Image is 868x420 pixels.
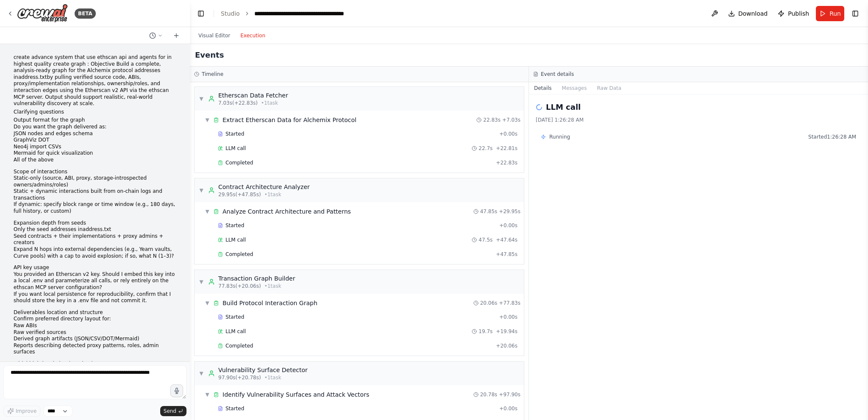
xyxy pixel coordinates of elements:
span: + 0.00s [499,405,517,412]
span: ▼ [199,187,204,194]
span: 77.83s (+20.06s) [218,283,261,289]
div: Contract Architecture Analyzer [218,183,310,191]
span: Started [225,314,244,320]
div: Etherscan Data Fetcher [218,91,288,100]
img: Logo [17,4,68,23]
span: + 47.85s [496,251,517,258]
span: Started [225,222,244,229]
span: 7.03s (+22.83s) [218,100,258,106]
span: + 47.64s [496,236,517,243]
span: + 29.95s [499,208,520,215]
button: Download [725,6,771,21]
li: API key usage [14,264,176,271]
span: + 19.94s [496,328,517,335]
li: If you want local persistence for reproducibility, confirm that I should store the key in a .env ... [14,291,176,304]
span: Run [829,9,841,18]
li: Only the seed addresses in [14,226,176,233]
div: Vulnerability Surface Detector [218,366,308,374]
span: ▼ [199,278,204,285]
span: Completed [225,342,253,349]
span: • 1 task [264,283,281,289]
li: Expand N hops into external dependencies (e.g., Yearn vaults, Curve pools) with a cap to avoid ex... [14,246,176,259]
span: Completed [225,159,253,166]
span: • 1 task [264,374,281,381]
div: Analyze Contract Architecture and Patterns [223,207,351,216]
a: Studio [221,10,240,17]
p: Initial high-level plan (succinct) [14,361,176,367]
span: + 22.81s [496,145,517,152]
h2: Events [195,49,224,61]
span: LLM call [225,236,246,243]
button: Visual Editor [193,31,235,41]
li: Seed contracts + their implementations + proxy admins + creators [14,233,176,246]
span: 97.90s (+20.78s) [218,374,261,381]
li: Neo4j import CSVs [14,144,176,150]
button: Details [529,82,557,94]
span: 19.7s [479,328,492,335]
span: Started [225,405,244,412]
span: LLM call [225,145,246,152]
span: Improve [16,408,36,414]
span: LLM call [225,328,246,335]
div: BETA [75,8,96,19]
a: address.txt [83,226,111,232]
span: Completed [225,251,253,258]
span: ▼ [205,391,210,398]
span: 29.95s (+47.85s) [218,191,261,198]
button: Raw Data [592,82,626,94]
span: Publish [788,9,809,18]
button: Execution [235,31,270,41]
button: Show right sidebar [849,8,861,19]
li: Static + dynamic interactions built from on-chain logs and transactions [14,188,176,201]
li: Derived graph artifacts (JSON/CSV/DOT/Mermaid) [14,336,176,342]
li: GraphViz DOT [14,137,176,144]
li: Scope of interactions [14,169,176,175]
button: Publish [774,6,812,21]
span: + 0.00s [499,222,517,229]
button: Hide left sidebar [195,8,207,19]
button: Click to speak your automation idea [170,384,183,397]
span: + 0.00s [499,314,517,320]
span: Started [225,131,244,137]
button: Start a new chat [170,31,183,41]
a: address.txt [18,74,47,80]
li: You provided an Etherscan v2 key. Should I embed this key into a local .env and parameterize all ... [14,271,176,291]
li: Output format for the graph [14,117,176,124]
button: Messages [557,82,592,94]
li: If dynamic: specify block range or time window (e.g., 180 days, full history, or custom) [14,201,176,214]
span: + 20.06s [496,342,517,349]
span: Running [549,134,570,140]
button: Run [816,6,844,21]
h2: LLM call [546,101,581,113]
li: Static-only (source, ABI, proxy, storage-introspected owners/admins/roles) [14,175,176,188]
div: [DATE] 1:26:28 AM [536,117,861,123]
span: Download [738,9,768,18]
nav: breadcrumb [221,9,344,18]
span: 20.78s [480,391,498,398]
div: Identify Vulnerability Surfaces and Attack Vectors [223,390,369,399]
span: 22.7s [479,145,492,152]
li: Do you want the graph delivered as: [14,124,176,164]
li: Mermaid for quick visualization [14,150,176,157]
li: Raw ABIs [14,323,176,329]
span: + 7.03s [502,117,520,123]
span: + 77.83s [499,300,520,306]
li: Deliverables location and structure [14,309,176,316]
span: 47.5s [479,236,492,243]
li: Confirm preferred directory layout for: [14,316,176,356]
button: Switch to previous chat [146,31,166,41]
p: create advance system that use ethscan api and agents for in highest quality create graph : Objec... [14,54,176,107]
p: Clarifying questions [14,109,176,116]
span: ▼ [199,95,204,102]
span: 22.83s [483,117,501,123]
div: Transaction Graph Builder [218,274,295,283]
span: 47.85s [480,208,498,215]
span: + 22.83s [496,159,517,166]
span: Send [164,408,176,414]
span: • 1 task [261,100,278,106]
li: JSON nodes and edges schema [14,131,176,137]
span: ▼ [199,370,204,377]
span: + 0.00s [499,131,517,137]
div: Extract Etherscan Data for Alchemix Protocol [223,116,356,124]
li: Expansion depth from seeds [14,220,176,227]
